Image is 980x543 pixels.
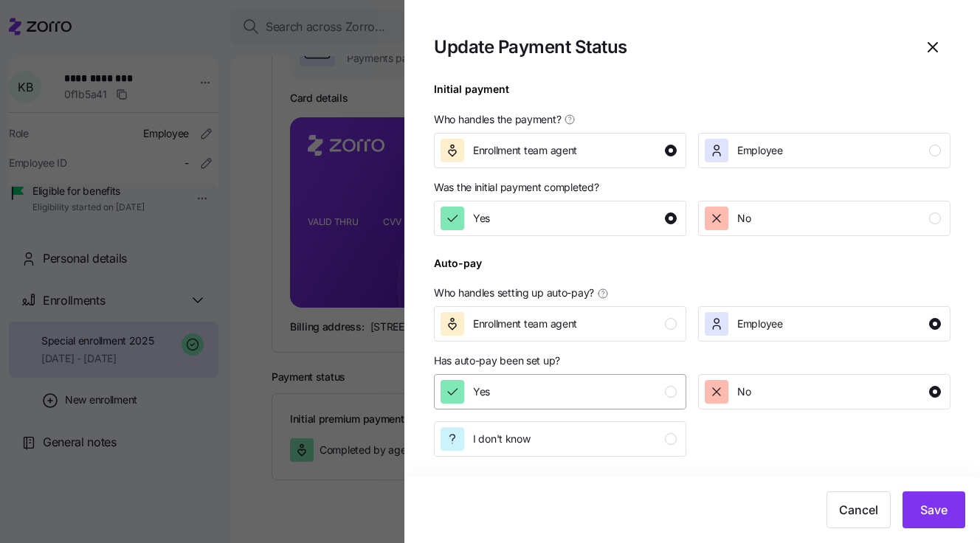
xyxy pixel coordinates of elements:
span: Employee [737,143,783,158]
span: Enrollment team agent [473,317,577,331]
span: Cancel [839,501,878,519]
h1: Update Payment Status [434,35,903,58]
span: Employee [737,317,783,331]
span: Enrollment team agent [473,143,577,158]
span: Has auto-pay been set up? [434,353,560,368]
span: Yes [473,384,490,399]
span: Was the initial payment completed? [434,180,598,195]
span: No [737,384,750,399]
span: No [737,211,750,226]
div: Initial payment [434,81,509,109]
span: Who handles setting up auto-pay? [434,286,594,300]
button: Cancel [827,491,891,528]
span: Yes [473,211,490,226]
span: Who handles the payment? [434,112,561,127]
span: I don't know [473,432,531,446]
span: Save [920,501,948,519]
button: Save [903,491,965,528]
div: Auto-pay [434,255,482,283]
